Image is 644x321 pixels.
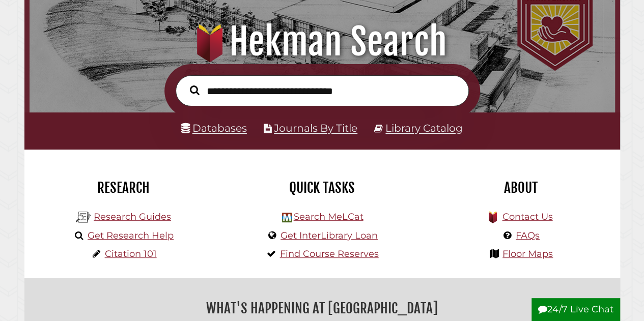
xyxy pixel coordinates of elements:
[39,19,605,64] h1: Hekman Search
[185,83,205,98] button: Search
[231,179,414,196] h2: Quick Tasks
[385,122,463,134] a: Library Catalog
[190,85,200,95] i: Search
[274,122,357,134] a: Journals By Title
[76,210,91,225] img: Hekman Library Logo
[293,211,363,222] a: Search MeLCat
[88,230,174,241] a: Get Research Help
[282,213,292,222] img: Hekman Library Logo
[281,230,378,241] a: Get InterLibrary Loan
[32,297,612,320] h2: What's Happening at [GEOGRAPHIC_DATA]
[105,248,157,259] a: Citation 101
[429,179,612,196] h2: About
[32,179,215,196] h2: Research
[516,230,540,241] a: FAQs
[502,248,553,259] a: Floor Maps
[502,211,552,222] a: Contact Us
[94,211,171,222] a: Research Guides
[181,122,247,134] a: Databases
[280,248,379,259] a: Find Course Reserves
